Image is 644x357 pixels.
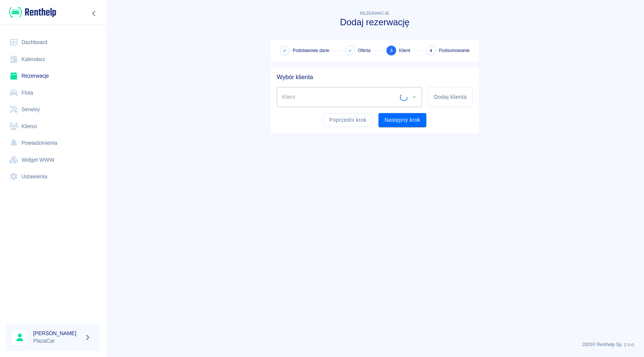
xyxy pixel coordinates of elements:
[6,135,100,152] a: Powiadomienia
[114,341,635,348] p: 2025 © Renthelp Sp. z o.o.
[6,6,56,18] a: Renthelp logo
[378,113,426,127] button: Następny krok
[6,51,100,68] a: Kalendarz
[6,84,100,101] a: Flota
[6,152,100,169] a: Widget WWW
[323,113,372,127] button: Poprzedni krok
[6,34,100,51] a: Dashboard
[439,47,470,54] span: Podsumowanie
[399,47,411,54] span: Klient
[6,168,100,185] a: Ustawienia
[360,11,389,15] span: Rezerwacje
[6,67,100,84] a: Rezerwacje
[271,17,479,28] h3: Dodaj rezerwację
[6,101,100,118] a: Serwisy
[293,47,329,54] span: Podstawowe dane
[6,118,100,135] a: Klienci
[277,74,473,81] h5: Wybór klienta
[89,9,100,18] button: Zwiń nawigację
[9,6,56,18] img: Renthelp logo
[428,87,473,107] button: Dodaj klienta
[33,337,81,345] p: PlazaCar
[429,47,432,55] span: 4
[358,47,370,54] span: Oferta
[33,329,81,337] h6: [PERSON_NAME]
[390,47,393,55] span: 3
